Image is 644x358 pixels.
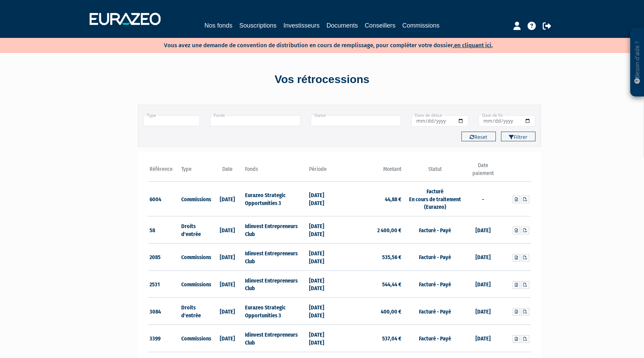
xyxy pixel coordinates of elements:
td: [DATE] [212,243,244,270]
td: Facturé En cours de traitement (Eurazeo) [403,181,467,216]
td: [DATE] [467,298,499,325]
td: Facturé - Payé [403,216,467,244]
td: Droits d'entrée [180,216,212,244]
img: 1732889491-logotype_eurazeo_blanc_rvb.png [90,13,161,25]
td: 535,56 € [339,243,403,270]
th: Statut [403,162,467,181]
td: Commissions [180,181,212,216]
a: Commissions [402,21,440,31]
td: 400,00 € [339,298,403,325]
td: Idinvest Entrepreneurs Club [243,325,307,352]
p: Vous avez une demande de convention de distribution en cours de remplissage, pour compléter votre... [144,40,493,50]
td: 44,88 € [339,181,403,216]
td: [DATE] [212,216,244,244]
td: 6004 [148,181,180,216]
td: 2531 [148,270,180,298]
td: [DATE] [DATE] [307,216,339,244]
td: Droits d'entrée [180,298,212,325]
td: [DATE] [DATE] [307,325,339,352]
td: 544,44 € [339,270,403,298]
th: Date [212,162,244,181]
td: Idinvest Entrepreneurs Club [243,270,307,298]
td: 2 400,00 € [339,216,403,244]
a: Nos fonds [204,21,232,30]
th: Référence [148,162,180,181]
td: [DATE] [467,270,499,298]
td: 3399 [148,325,180,352]
p: Besoin d'aide ? [633,31,641,93]
td: [DATE] [DATE] [307,270,339,298]
div: Vos rétrocessions [126,72,519,88]
th: Date paiement [467,162,499,181]
a: Conseillers [365,21,396,30]
th: Période [307,162,339,181]
button: Filtrer [501,132,535,141]
a: Investisseurs [283,21,319,30]
td: [DATE] [467,243,499,270]
td: Facturé - Payé [403,298,467,325]
td: 58 [148,216,180,244]
td: Commissions [180,325,212,352]
td: [DATE] [DATE] [307,298,339,325]
td: 3084 [148,298,180,325]
th: Fonds [243,162,307,181]
a: en cliquant ici. [454,42,493,49]
td: 2085 [148,243,180,270]
td: Facturé - Payé [403,325,467,352]
td: Eurazeo Strategic Opportunities 3 [243,298,307,325]
td: - [467,181,499,216]
td: Idinvest Entrepreneurs Club [243,216,307,244]
td: 537,04 € [339,325,403,352]
button: Reset [461,132,496,141]
td: [DATE] [212,181,244,216]
td: [DATE] [467,216,499,244]
td: Commissions [180,243,212,270]
td: [DATE] [212,298,244,325]
td: [DATE] [DATE] [307,243,339,270]
td: Eurazeo Strategic Opportunities 3 [243,181,307,216]
td: [DATE] [467,325,499,352]
th: Montant [339,162,403,181]
th: Type [180,162,212,181]
a: Documents [327,21,358,30]
td: [DATE] [212,270,244,298]
td: Facturé - Payé [403,243,467,270]
td: Idinvest Entrepreneurs Club [243,243,307,270]
td: Commissions [180,270,212,298]
td: [DATE] [212,325,244,352]
td: Facturé - Payé [403,270,467,298]
a: Souscriptions [239,21,276,30]
td: [DATE] [DATE] [307,181,339,216]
